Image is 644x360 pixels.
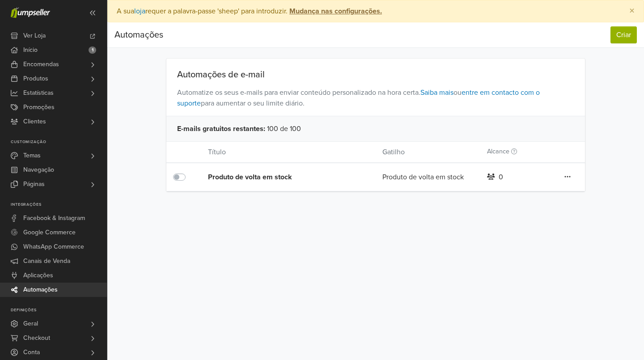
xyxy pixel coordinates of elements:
button: Criar [610,26,637,43]
div: Título [201,147,376,157]
div: 100 de 100 [166,116,585,141]
span: Conta [23,345,40,360]
span: Clientes [23,114,46,129]
div: Produto de volta em stock [208,172,347,182]
span: Páginas [23,177,45,191]
span: Aplicações [23,268,53,283]
span: × [629,4,635,17]
label: Alcance [487,147,517,157]
span: Encomendas [23,57,59,72]
span: Produtos [23,72,48,86]
span: Estatísticas [23,86,54,100]
span: Facebook & Instagram [23,211,85,225]
span: Promoções [23,100,55,114]
span: Geral [23,317,38,331]
p: Integrações [11,202,107,208]
a: Mudança nas configurações. [288,7,382,16]
span: Checkout [23,331,50,345]
a: Saiba mais [420,88,453,97]
div: 0 [499,172,503,182]
span: Início [23,43,38,57]
div: Gatilho [376,147,480,157]
span: Canais de Venda [23,254,70,268]
p: Customização [11,140,107,145]
div: Automações [114,26,163,44]
span: Temas [23,148,41,163]
span: 1 [89,47,96,54]
p: Definições [11,308,107,313]
span: Google Commerce [23,225,76,240]
a: loja [134,7,145,16]
button: Close [620,0,644,22]
div: Automações de e-mail [166,69,585,80]
span: Navegação [23,163,54,177]
strong: Mudança nas configurações. [289,7,382,16]
span: Automatize os seus e-mails para enviar conteúdo personalizado na hora certa. ou para aumentar o s... [166,80,585,116]
span: E-mails gratuitos restantes : [177,123,265,134]
span: Automações [23,283,58,297]
span: Ver Loja [23,29,46,43]
div: Produto de volta em stock [376,172,480,182]
span: WhatsApp Commerce [23,240,84,254]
